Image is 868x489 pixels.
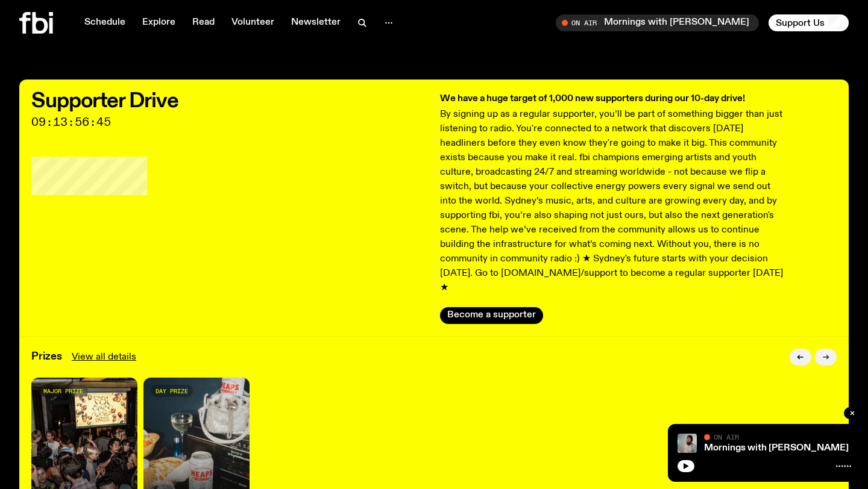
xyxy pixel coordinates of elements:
[156,388,188,394] span: day prize
[31,352,62,362] h3: Prizes
[72,350,136,364] a: View all details
[678,434,697,453] img: Kana Frazer is smiling at the camera with her head tilted slightly to her left. She wears big bla...
[224,14,281,31] a: Volunteer
[556,14,759,31] button: On AirMornings with [PERSON_NAME]
[31,117,428,128] span: 09:13:56:45
[185,14,222,31] a: Read
[714,433,739,441] span: On Air
[284,14,348,31] a: Newsletter
[704,443,849,453] a: Mornings with [PERSON_NAME]
[440,92,787,106] h3: We have a huge target of 1,000 new supporters during our 10-day drive!
[77,14,133,31] a: Schedule
[43,388,83,394] span: major prize
[31,92,428,111] h2: Supporter Drive
[769,14,849,31] button: Support Us
[440,307,543,324] button: Become a supporter
[440,107,787,295] p: By signing up as a regular supporter, you’ll be part of something bigger than just listening to r...
[135,14,183,31] a: Explore
[776,17,825,28] span: Support Us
